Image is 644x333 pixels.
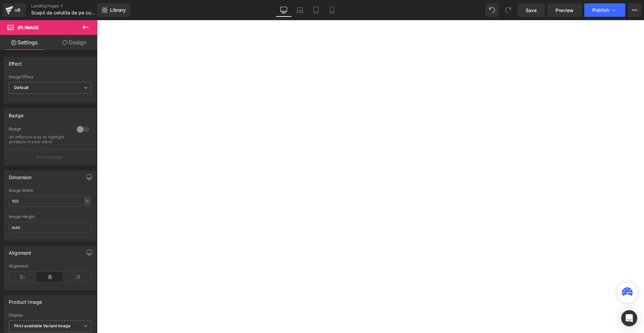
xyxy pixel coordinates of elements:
b: First available Variant image [14,323,70,328]
p: More settings [36,154,62,160]
a: Laptop [292,3,308,17]
a: v6 [3,3,26,17]
div: Alignment [9,264,91,268]
a: Landing Pages [31,3,108,9]
span: Library [110,7,126,13]
a: Preview [547,3,582,17]
b: Default [14,85,29,90]
button: Undo [485,3,499,17]
div: Open Intercom Messenger [621,310,637,326]
div: Alignment [9,246,32,256]
div: An effective way to highlight products in your store [9,135,69,144]
div: Image Height [9,214,91,219]
div: % [84,197,90,206]
div: Image Effect [9,75,91,79]
div: Badge [9,109,23,118]
input: auto [9,196,91,207]
span: (P) Image [17,25,39,30]
div: Image Width [9,188,91,193]
a: Tablet [308,3,324,17]
a: Design [50,35,99,50]
div: Badge [9,126,70,133]
input: auto [9,222,91,233]
div: Effect [9,57,22,67]
a: Mobile [324,3,340,17]
div: Product Image [9,295,42,305]
div: Dimension [9,171,32,180]
button: Redo [501,3,515,17]
a: New Library [97,3,130,17]
a: Desktop [276,3,292,17]
span: Save [526,7,537,14]
span: Preview [555,7,574,14]
div: Display [9,313,91,318]
div: v6 [13,6,22,14]
button: More [628,3,641,17]
button: Publish [584,3,625,17]
span: Publish [592,7,609,13]
button: More settings [4,149,96,165]
span: Scapă de celulita de pe coapse până la primăvară! [31,10,96,15]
